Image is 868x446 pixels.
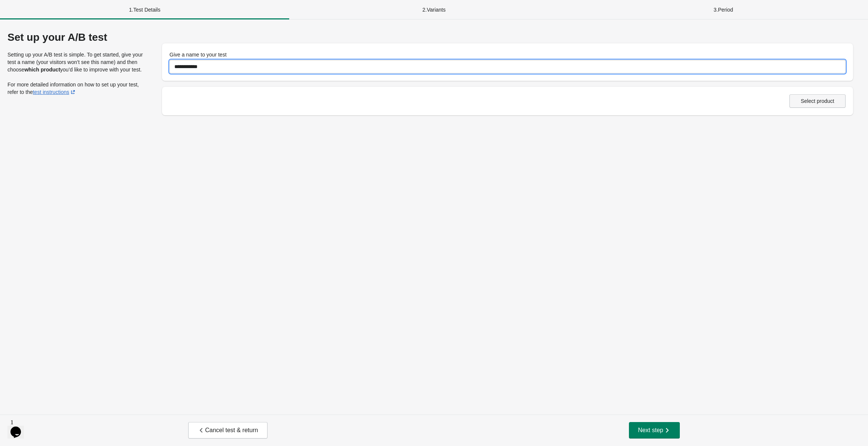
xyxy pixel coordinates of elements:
[801,98,834,104] span: Select product
[24,67,60,73] strong: which product
[7,416,31,439] iframe: chat widget
[7,81,147,96] p: For more detailed information on how to set up your test, refer to the
[188,422,267,439] button: Cancel test & return
[629,422,680,439] button: Next step
[638,427,671,434] span: Next step
[789,94,846,108] button: Select product
[7,31,147,43] div: Set up your A/B test
[33,89,77,95] a: test instructions
[7,51,147,73] p: Setting up your A/B test is simple. To get started, give your test a name (your visitors won’t se...
[169,51,227,58] label: Give a name to your test
[198,427,258,434] span: Cancel test & return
